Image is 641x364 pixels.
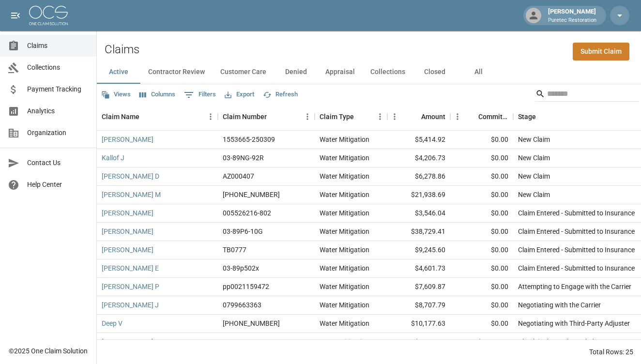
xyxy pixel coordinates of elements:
div: $0.00 [450,315,513,333]
button: Views [99,87,133,102]
div: Water Mitigation [320,208,369,218]
div: $0.00 [450,241,513,259]
button: Closed [413,61,457,84]
button: Denied [274,61,318,84]
div: Amount [387,103,450,130]
div: Water Mitigation [320,245,369,255]
div: 005526216-802 [223,208,271,218]
div: Water Mitigation [320,337,369,347]
div: © 2025 One Claim Solution [9,346,88,356]
div: Claim Entered - Submitted to Insurance [518,227,635,236]
span: Claims [27,41,89,51]
div: $7,609.87 [387,278,450,296]
a: [PERSON_NAME] M [102,190,161,199]
div: 0799663363 [223,300,261,310]
button: Export [222,87,257,102]
div: New Claim [518,171,550,181]
div: 03-89NG-92R [223,153,264,163]
div: $0.00 [450,296,513,315]
button: Menu [387,109,402,124]
div: $4,780.00 [450,333,513,351]
div: Water Mitigation [320,300,369,310]
p: Puretec Restoration [548,16,596,25]
span: Analytics [27,106,89,116]
a: [PERSON_NAME] [102,135,153,144]
img: ocs-logo-white-transparent.png [29,6,68,25]
div: 03-89P6-10G [223,227,263,236]
div: Amount [421,103,445,130]
div: 03-89p502x [223,263,259,273]
button: Appraisal [318,61,363,84]
div: 250659013 [223,337,258,347]
div: Claim Type [315,103,387,130]
a: [PERSON_NAME] [102,245,153,255]
button: Menu [450,109,465,124]
div: New Claim [518,190,550,199]
div: Committed Amount [478,103,508,130]
div: 1553665-250309 [223,135,275,144]
button: Select columns [137,87,178,102]
div: Claim Name [102,103,139,130]
div: Water Mitigation [320,263,369,273]
div: $10,177.63 [387,315,450,333]
div: Water Mitigation [320,135,369,144]
a: [PERSON_NAME] H [102,337,160,347]
div: Claim Type [320,103,354,130]
div: Water Mitigation [320,227,369,236]
button: Sort [408,110,421,123]
div: 300-0506533-2025 [223,190,280,199]
div: Negotiating with Third-Party Adjuster [518,318,630,328]
div: Water Mitigation [320,153,369,163]
button: Sort [267,110,280,123]
button: open drawer [6,6,25,25]
span: Payment Tracking [27,84,89,94]
div: Search [535,86,639,104]
a: [PERSON_NAME] [102,227,153,236]
button: Sort [354,110,367,123]
div: [PERSON_NAME] [544,7,600,24]
a: Submit Claim [573,43,629,61]
div: pp0021159472 [223,282,269,291]
div: Total Rows: 25 [589,347,633,357]
div: Committed Amount [450,103,513,130]
div: $9,245.60 [387,241,450,259]
span: Organization [27,128,89,138]
button: Menu [300,109,315,124]
div: $0.00 [450,149,513,167]
div: New Claim [518,153,550,163]
div: Water Mitigation [320,171,369,181]
div: Negotiating with the Carrier [518,300,601,310]
a: [PERSON_NAME] J [102,300,159,310]
button: Sort [465,110,478,123]
div: Check in the Mail - Settled [518,337,594,347]
div: $0.00 [450,278,513,296]
div: $6,596.19 [387,333,450,351]
button: All [457,61,500,84]
button: Sort [139,110,153,123]
div: AZ000407 [223,171,254,181]
div: Claim Number [218,103,315,130]
a: Kallof J [102,153,124,163]
span: Help Center [27,180,89,190]
div: 01-009-178164 [223,318,280,328]
button: Contractor Review [140,61,213,84]
div: $6,278.86 [387,167,450,186]
div: Water Mitigation [320,318,369,328]
a: [PERSON_NAME] [102,208,153,218]
button: Show filters [182,87,218,103]
div: $21,938.69 [387,186,450,204]
button: Refresh [260,87,300,102]
button: Menu [373,109,387,124]
a: [PERSON_NAME] E [102,263,159,273]
h2: Claims [105,43,139,57]
a: [PERSON_NAME] P [102,282,159,291]
span: Collections [27,62,89,73]
div: Claim Number [223,103,267,130]
div: $0.00 [450,131,513,149]
div: Water Mitigation [320,282,369,291]
div: $4,206.73 [387,149,450,167]
div: $38,729.41 [387,223,450,241]
div: $3,546.04 [387,204,450,223]
div: $5,414.92 [387,131,450,149]
a: [PERSON_NAME] D [102,171,159,181]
